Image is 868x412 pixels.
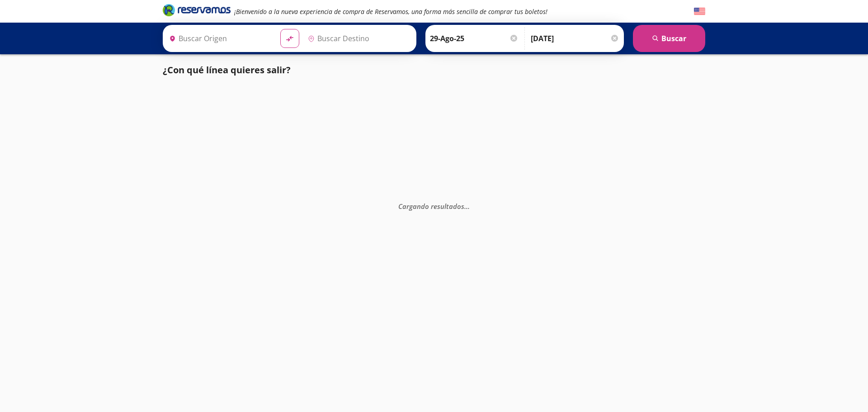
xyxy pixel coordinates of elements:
em: Cargando resultados [398,201,470,210]
input: Buscar Destino [304,27,412,50]
input: Opcional [531,27,619,50]
i: Brand Logo [163,3,231,17]
span: . [464,201,466,210]
input: Buscar Origen [165,27,273,50]
span: . [466,201,468,210]
button: English [694,6,705,17]
button: Buscar [633,25,705,52]
a: Brand Logo [163,3,231,19]
p: ¿Con qué línea quieres salir? [163,63,291,77]
em: ¡Bienvenido a la nueva experiencia de compra de Reservamos, una forma más sencilla de comprar tus... [234,7,547,16]
span: . [468,201,470,210]
input: Elegir Fecha [430,27,519,50]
